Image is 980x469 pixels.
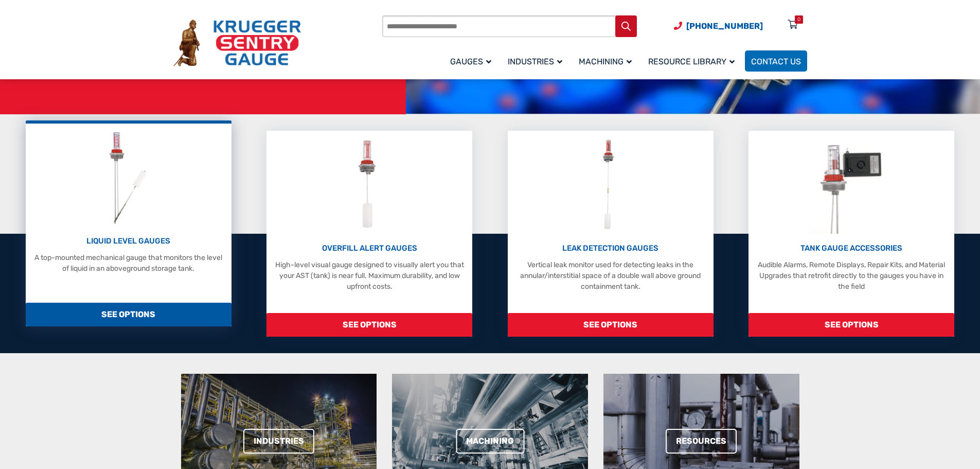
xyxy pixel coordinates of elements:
[590,136,631,234] img: Leak Detection Gauges
[173,20,301,67] img: Krueger Sentry Gauge
[754,242,949,254] p: TANK GAUGE ACCESSORIES
[456,429,524,454] a: Machining
[749,131,954,337] a: Tank Gauge Accessories TANK GAUGE ACCESSORIES Audible Alarms, Remote Displays, Repair Kits, and M...
[754,259,949,292] p: Audible Alarms, Remote Displays, Repair Kits, and Material Upgrades that retrofit directly to the...
[579,57,632,66] span: Machining
[101,129,155,227] img: Liquid Level Gauges
[31,252,226,274] p: A top-mounted mechanical gauge that monitors the level of liquid in an aboveground storage tank.
[508,131,714,337] a: Leak Detection Gauges LEAK DETECTION GAUGES Vertical leak monitor used for detecting leaks in the...
[666,429,737,454] a: Resources
[450,57,491,66] span: Gauges
[266,131,472,337] a: Overfill Alert Gauges OVERFILL ALERT GAUGES High-level visual gauge designed to visually alert yo...
[513,242,708,254] p: LEAK DETECTION GAUGES
[751,57,801,66] span: Contact Us
[674,20,763,32] a: Phone Number (920) 434-8860
[508,313,714,337] span: SEE OPTIONS
[508,57,562,66] span: Industries
[26,120,231,326] a: Liquid Level Gauges LIQUID LEVEL GAUGES A top-mounted mechanical gauge that monitors the level of...
[797,15,800,24] div: 0
[272,259,467,292] p: High-level visual gauge designed to visually alert you that your AST (tank) is near full. Maximum...
[810,136,893,234] img: Tank Gauge Accessories
[745,50,807,72] a: Contact Us
[502,49,573,73] a: Industries
[243,429,314,454] a: Industries
[444,49,502,73] a: Gauges
[648,57,735,66] span: Resource Library
[749,313,954,337] span: SEE OPTIONS
[347,136,393,234] img: Overfill Alert Gauges
[272,242,467,254] p: OVERFILL ALERT GAUGES
[31,235,226,247] p: LIQUID LEVEL GAUGES
[266,313,472,337] span: SEE OPTIONS
[642,49,745,73] a: Resource Library
[573,49,642,73] a: Machining
[686,21,763,31] span: [PHONE_NUMBER]
[513,259,708,292] p: Vertical leak monitor used for detecting leaks in the annular/interstitial space of a double wall...
[26,303,231,326] span: SEE OPTIONS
